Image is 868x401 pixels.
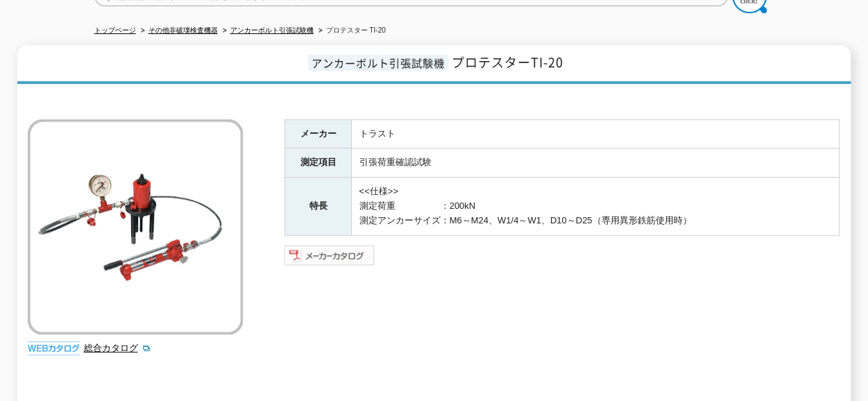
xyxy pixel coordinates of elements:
[148,26,218,34] a: その他非破壊検査機器
[285,148,352,178] th: 測定項目
[83,343,151,353] a: 総合カタログ
[284,253,375,264] a: メーカーカタログ
[285,178,352,235] th: 特長
[284,244,375,266] img: メーカーカタログ
[352,119,840,148] td: トラスト
[28,119,243,334] img: プロテスター TI-20
[308,55,448,71] span: アンカーボルト引張試験機
[285,119,352,148] th: メーカー
[230,26,314,34] a: アンカーボルト引張試験機
[94,26,136,34] a: トップページ
[352,178,840,235] td: <<仕様>> 測定荷重 ：200kN 測定アンカーサイズ：M6～M24、W1/4～W1、D10～D25（専用異形鉄筋使用時）
[352,148,840,178] td: 引張荷重確認試験
[452,53,563,71] span: プロテスターTI-20
[316,24,386,38] li: プロテスター TI-20
[28,341,80,355] img: webカタログ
